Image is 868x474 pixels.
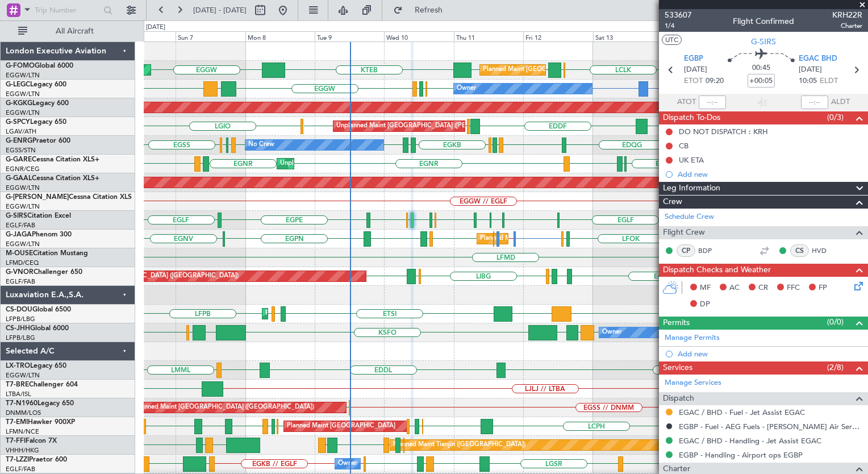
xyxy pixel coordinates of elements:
[799,64,822,76] span: [DATE]
[700,282,711,294] span: MF
[6,81,66,88] a: G-LEGCLegacy 600
[6,306,32,313] span: CS-DOU
[6,231,72,238] a: G-JAGAPhenom 300
[665,332,720,344] a: Manage Permits
[6,231,32,238] span: G-JAGA
[827,111,844,123] span: (0/3)
[663,317,690,330] span: Permits
[35,2,100,19] input: Trip Number
[698,246,724,256] a: BDP
[663,264,771,277] span: Dispatch Checks and Weather
[6,146,36,155] a: EGSS/STN
[593,31,662,41] div: Sat 13
[523,31,592,41] div: Fri 12
[405,6,453,14] span: Refresh
[6,175,32,182] span: G-GAAL
[6,400,74,407] a: T7-N1960Legacy 650
[6,306,71,313] a: CS-DOUGlobal 6500
[677,97,696,108] span: ATOT
[12,22,123,40] button: All Aircraft
[6,419,75,426] a: T7-EMIHawker 900XP
[6,325,69,332] a: CS-JHHGlobal 6000
[6,100,32,107] span: G-KGKG
[679,408,805,417] a: EGAC / BHD - Fuel - Jet Assist EGAC
[248,136,274,153] div: No Crew
[480,230,659,247] div: Planned Maint [GEOGRAPHIC_DATA] ([GEOGRAPHIC_DATA])
[6,100,69,107] a: G-KGKGLegacy 600
[665,211,714,223] a: Schedule Crew
[6,71,40,80] a: EGGW/LTN
[127,399,314,416] div: Unplanned Maint [GEOGRAPHIC_DATA] ([GEOGRAPHIC_DATA])
[827,361,844,373] span: (2/8)
[729,282,740,294] span: AC
[6,438,57,444] a: T7-FFIFalcon 7X
[758,282,768,294] span: CR
[483,61,662,78] div: Planned Maint [GEOGRAPHIC_DATA] ([GEOGRAPHIC_DATA])
[787,282,800,294] span: FFC
[6,81,30,88] span: G-LEGC
[6,334,35,342] a: LFPB/LBG
[6,109,40,117] a: EGGW/LTN
[6,127,36,136] a: LGAV/ATH
[6,456,67,463] a: T7-LZZIPraetor 600
[6,400,37,407] span: T7-N1960
[336,118,520,135] div: Unplanned Maint [GEOGRAPHIC_DATA] ([PERSON_NAME] Intl)
[665,21,692,31] span: 1/4
[812,246,837,256] a: HVD
[6,419,28,426] span: T7-EMI
[6,259,39,267] a: LFMD/CEQ
[665,9,692,21] span: 533607
[6,325,30,332] span: CS-JHH
[6,456,29,463] span: T7-LZZI
[6,194,132,201] a: G-[PERSON_NAME]Cessna Citation XLS
[6,371,40,380] a: EGGW/LTN
[193,5,247,15] span: [DATE] - [DATE]
[663,226,705,239] span: Flight Crew
[6,363,30,369] span: LX-TRO
[663,111,720,124] span: Dispatch To-Dos
[245,31,315,41] div: Mon 8
[6,465,35,473] a: EGLF/FAB
[799,53,837,65] span: EGAC BHD
[280,155,383,172] div: Unplanned Maint [PERSON_NAME]
[6,138,32,144] span: G-ENRG
[677,244,695,257] div: CP
[388,1,456,19] button: Refresh
[6,213,27,219] span: G-SIRS
[663,361,692,375] span: Services
[60,268,239,285] div: Planned Maint [GEOGRAPHIC_DATA] ([GEOGRAPHIC_DATA])
[457,80,476,97] div: Owner
[338,455,357,472] div: Owner
[684,53,703,65] span: EGBP
[679,436,821,446] a: EGAC / BHD - Handling - Jet Assist EGAC
[700,299,710,310] span: DP
[790,244,809,257] div: CS
[384,31,453,41] div: Wed 10
[6,250,88,257] a: M-OUSECitation Mustang
[6,184,40,192] a: EGGW/LTN
[663,182,720,195] span: Leg Information
[6,194,69,201] span: G-[PERSON_NAME]
[6,363,66,369] a: LX-TROLegacy 650
[6,240,40,248] a: EGGW/LTN
[6,269,82,276] a: G-VNORChallenger 650
[832,21,862,31] span: Charter
[6,175,99,182] a: G-GAALCessna Citation XLS+
[678,349,862,359] div: Add new
[6,156,32,163] span: G-GARE
[30,27,120,35] span: All Aircraft
[699,95,726,109] input: --:--
[6,446,39,455] a: VHHH/HKG
[315,31,384,41] div: Tue 9
[679,141,688,151] div: CB
[393,436,525,454] div: Planned Maint Tianjin ([GEOGRAPHIC_DATA])
[6,315,35,323] a: LFPB/LBG
[752,63,770,74] span: 00:45
[819,282,827,294] span: FP
[287,418,395,435] div: Planned Maint [GEOGRAPHIC_DATA]
[684,76,703,87] span: ETOT
[6,90,40,98] a: EGGW/LTN
[602,324,621,341] div: Owner
[6,202,40,211] a: EGGW/LTN
[6,250,33,257] span: M-OUSE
